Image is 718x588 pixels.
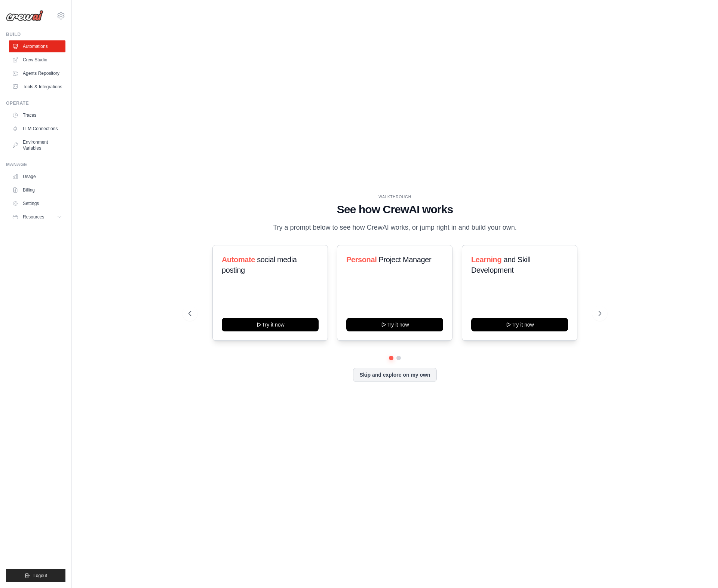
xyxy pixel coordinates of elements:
a: Usage [9,171,65,183]
a: Traces [9,109,65,121]
img: Logo [6,10,43,21]
p: Try a prompt below to see how CrewAI works, or jump right in and build your own. [269,222,521,233]
iframe: Chat Widget [681,552,718,588]
button: Try it now [471,318,568,331]
a: Crew Studio [9,54,65,66]
h1: See how CrewAI works [188,203,601,216]
button: Logout [6,569,65,582]
a: Billing [9,184,65,196]
a: Environment Variables [9,136,65,154]
button: Try it now [346,318,443,331]
div: Build [6,31,65,37]
button: Resources [9,211,65,223]
div: Operate [6,100,65,106]
span: and Skill Development [471,255,530,274]
a: Tools & Integrations [9,81,65,93]
a: Agents Repository [9,67,65,79]
span: Resources [23,214,44,220]
span: Personal [346,255,377,264]
button: Skip and explore on my own [353,368,436,382]
div: WALKTHROUGH [188,194,601,200]
span: Logout [33,573,47,579]
span: Project Manager [379,255,432,264]
a: Automations [9,40,65,52]
span: social media posting [222,255,297,274]
span: Automate [222,255,255,264]
a: LLM Connections [9,123,65,135]
button: Try it now [222,318,319,331]
div: Manage [6,162,65,168]
span: Learning [471,255,501,264]
a: Settings [9,197,65,209]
